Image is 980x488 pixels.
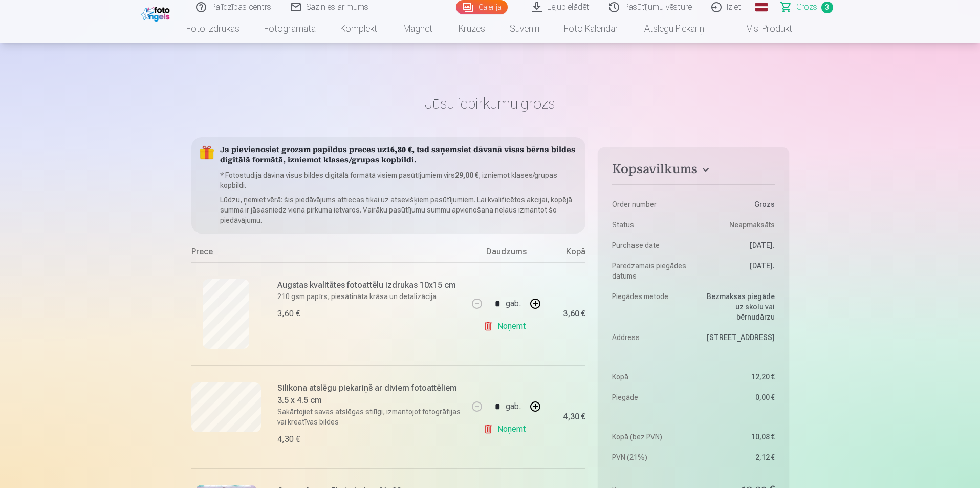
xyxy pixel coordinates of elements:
[220,195,578,225] p: Lūdzu, ņemiet vērā: šis piedāvājums attiecas tikai uz atsevišķiem pasūtījumiem. Lai kvalificētos ...
[699,432,775,442] dd: 10,08 €
[612,332,688,343] dt: Address
[483,419,530,439] a: Noņemt
[141,4,172,22] img: /fa1
[483,316,530,336] a: Noņemt
[506,394,521,419] div: gab.
[277,308,300,320] div: 3,60 €
[612,372,688,382] dt: Kopā
[446,14,497,43] a: Krūzes
[220,170,578,190] p: * Fotostudija dāvina visus bildes digitālā formātā visiem pasūtījumiem virs , izniemot klases/gru...
[191,246,468,262] div: Prece
[468,246,545,262] div: Daudzums
[391,14,446,43] a: Magnēti
[699,240,775,250] dd: [DATE].
[699,199,775,209] dd: Grozs
[632,14,718,43] a: Atslēgu piekariņi
[612,240,688,250] dt: Purchase date
[497,14,552,43] a: Suvenīri
[612,291,688,322] dt: Piegādes metode
[699,372,775,382] dd: 12,20 €
[277,279,462,291] h6: Augstas kvalitātes fotoattēlu izdrukas 10x15 cm
[699,332,775,343] dd: [STREET_ADDRESS]
[612,261,688,281] dt: Paredzamais piegādes datums
[277,291,462,302] p: 210 gsm papīrs, piesātināta krāsa un detalizācija
[552,14,632,43] a: Foto kalendāri
[277,382,462,407] h6: Silikona atslēgu piekariņš ar diviem fotoattēliem 3.5 x 4.5 cm
[699,452,775,462] dd: 2,12 €
[563,311,585,317] div: 3,60 €
[328,14,391,43] a: Komplekti
[386,146,412,154] b: 16,80 €
[612,162,774,180] button: Kopsavilkums
[506,291,521,316] div: gab.
[277,433,300,445] div: 4,30 €
[174,14,252,43] a: Foto izdrukas
[252,14,328,43] a: Fotogrāmata
[729,220,775,230] span: Neapmaksāts
[612,452,688,462] dt: PVN (21%)
[191,94,789,113] h1: Jūsu iepirkumu grozs
[563,414,585,420] div: 4,30 €
[699,392,775,402] dd: 0,00 €
[612,432,688,442] dt: Kopā (bez PVN)
[796,1,817,13] span: Grozs
[718,14,806,43] a: Visi produkti
[277,407,462,427] p: Sakārtojiet savas atslēgas stilīgi, izmantojot fotogrāfijas vai kreatīvas bildes
[612,220,688,230] dt: Status
[612,199,688,209] dt: Order number
[455,171,478,179] b: 29,00 €
[220,145,578,166] h5: Ja pievienosiet grozam papildus preces uz , tad saņemsiet dāvanā visas bērna bildes digitālā form...
[699,261,775,281] dd: [DATE].
[699,291,775,322] dd: Bezmaksas piegāde uz skolu vai bērnudārzu
[612,392,688,402] dt: Piegāde
[821,2,833,13] span: 3
[545,246,585,262] div: Kopā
